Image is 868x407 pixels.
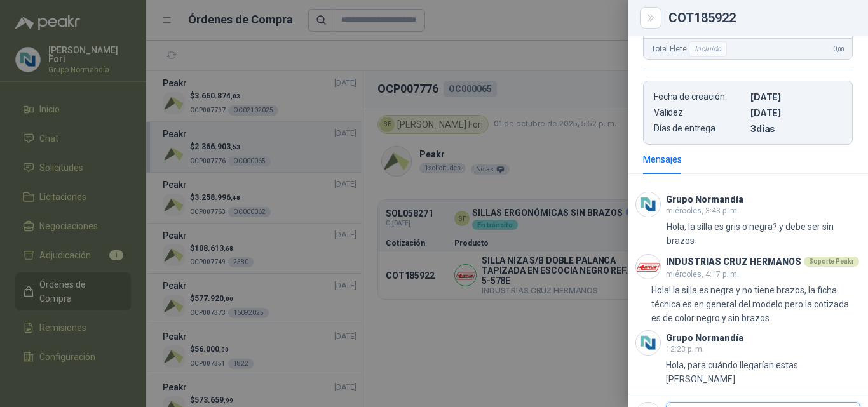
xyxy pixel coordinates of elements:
[643,152,682,166] div: Mensajes
[643,10,658,25] button: Close
[666,270,739,279] span: miércoles, 4:17 p. m.
[654,91,745,102] p: Fecha de creación
[654,107,745,118] p: Validez
[666,335,743,342] h3: Grupo Normandía
[666,258,801,265] h3: INDUSTRIAS CRUZ HERMANOS
[651,283,860,325] p: Hola! la silla es negra y no tiene brazos, la ficha técnica es en general del modelo pero la coti...
[750,107,842,118] p: [DATE]
[666,358,860,386] p: Hola, para cuándo llegarían estas [PERSON_NAME]
[804,257,859,267] div: Soporte Peakr
[668,11,853,24] div: COT185922
[654,123,745,134] p: Días de entrega
[666,345,704,354] span: 12:23 p. m.
[833,44,844,53] span: 0
[837,46,844,53] span: ,00
[750,123,842,134] p: 3 dias
[750,91,842,102] p: [DATE]
[636,255,660,279] img: Company Logo
[666,196,743,203] h3: Grupo Normandía
[636,192,660,217] img: Company Logo
[667,220,860,248] p: Hola, la silla es gris o negra? y debe ser sin brazos
[666,206,739,215] span: miércoles, 3:43 p. m.
[636,331,660,355] img: Company Logo
[651,41,729,57] span: Total Flete
[689,41,727,57] div: Incluido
